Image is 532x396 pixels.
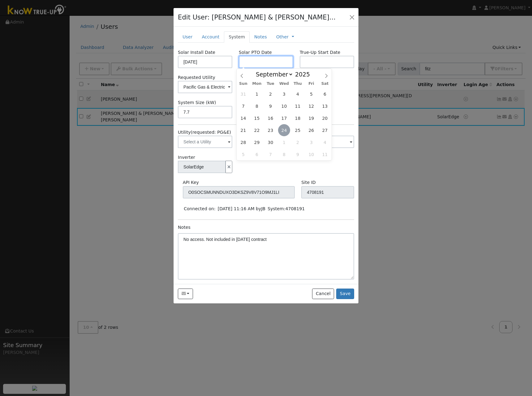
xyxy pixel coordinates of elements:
[278,100,290,112] span: September 10, 2025
[178,224,191,231] label: Notes
[305,136,317,148] span: October 3, 2025
[197,31,224,43] a: Account
[224,31,250,43] a: System
[183,179,199,186] label: API Key
[267,205,306,213] td: System:
[292,124,304,136] span: September 25, 2025
[305,88,317,100] span: September 5, 2025
[237,124,249,136] span: September 21, 2025
[178,74,232,81] label: Requested Utility
[305,100,317,112] span: September 12, 2025
[319,124,331,136] span: September 27, 2025
[319,112,331,124] span: September 20, 2025
[319,148,331,160] span: October 11, 2025
[300,49,340,56] label: True-Up Start Date
[251,100,263,112] span: September 8, 2025
[178,129,231,136] label: Utility
[292,148,304,160] span: October 9, 2025
[237,88,249,100] span: August 31, 2025
[305,124,317,136] span: September 26, 2025
[336,289,354,299] button: Save
[305,112,317,124] span: September 19, 2025
[237,136,249,148] span: September 28, 2025
[285,206,305,211] span: 4708191
[237,148,249,160] span: October 5, 2025
[278,112,290,124] span: September 17, 2025
[292,136,304,148] span: October 2, 2025
[253,71,293,78] select: Month
[293,71,315,78] input: Year
[251,124,263,136] span: September 22, 2025
[264,148,277,160] span: October 7, 2025
[178,154,195,161] label: Inverter
[277,82,291,86] span: Wed
[239,49,272,56] label: Solar PTO Date
[178,289,193,299] button: gabxcor@gmail.com
[237,112,249,124] span: September 14, 2025
[292,100,304,112] span: September 11, 2025
[237,100,249,112] span: September 7, 2025
[264,100,277,112] span: September 9, 2025
[251,112,263,124] span: September 15, 2025
[250,82,264,86] span: Mon
[264,112,277,124] span: September 16, 2025
[251,148,263,160] span: October 6, 2025
[261,206,265,211] span: Josh Bolt
[318,82,332,86] span: Sat
[217,205,267,213] td: [DATE] 11:16 AM by
[264,88,277,100] span: September 2, 2025
[178,161,226,173] input: Select an Inverter
[264,124,277,136] span: September 23, 2025
[191,130,231,135] span: (requested: PG&E)
[178,12,336,22] h4: Edit User: [PERSON_NAME] & [PERSON_NAME]...
[183,205,217,213] td: Connected on:
[251,136,263,148] span: September 29, 2025
[178,136,232,148] input: Select a Utility
[312,289,334,299] button: Cancel
[278,136,290,148] span: October 1, 2025
[292,112,304,124] span: September 18, 2025
[319,88,331,100] span: September 6, 2025
[319,100,331,112] span: September 13, 2025
[250,31,272,43] a: Notes
[178,31,197,43] a: User
[276,34,289,40] a: Other
[319,136,331,148] span: October 4, 2025
[291,82,304,86] span: Thu
[278,124,290,136] span: September 24, 2025
[292,88,304,100] span: September 4, 2025
[301,179,316,186] label: Site ID
[251,88,263,100] span: September 1, 2025
[264,136,277,148] span: September 30, 2025
[304,82,318,86] span: Fri
[178,49,215,56] label: Solar Install Date
[278,148,290,160] span: October 8, 2025
[278,88,290,100] span: September 3, 2025
[237,82,250,86] span: Sun
[178,81,232,93] input: Select a Utility
[305,148,317,160] span: October 10, 2025
[264,82,277,86] span: Tue
[178,99,216,106] label: System Size (kW)
[225,161,232,173] button: Disconnect Solar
